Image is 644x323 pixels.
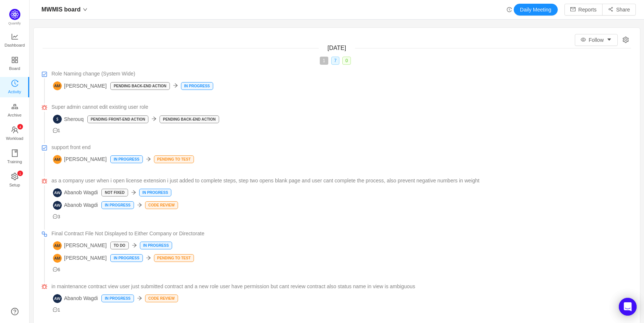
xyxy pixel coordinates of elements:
span: Abanob Wagdi [53,188,98,197]
span: MWMIS board [41,4,81,16]
p: Pending To Test [154,255,194,262]
span: in maintenance contract view user just submitted contract and a new role user have permission but... [51,283,415,290]
span: Board [9,61,20,76]
span: Super admin cannot edit existing user role [51,103,148,111]
a: Role Naming change (System Wide) [51,70,631,78]
i: icon: down [83,7,87,12]
i: icon: message [53,128,58,133]
i: icon: arrow-right [146,255,151,260]
img: AM [53,254,62,263]
p: Pending Back-end Action [160,116,218,123]
span: Sherouq [53,115,84,124]
i: icon: book [11,149,19,157]
span: Training [7,154,22,169]
span: 1 [53,128,60,133]
button: Daily Meeting [514,4,558,16]
span: 3 [53,214,60,219]
p: 1 [19,171,21,176]
i: icon: arrow-right [131,190,136,195]
p: In Progress [181,83,213,90]
span: Workload [6,131,23,146]
sup: 1 [17,171,23,176]
a: Activity [11,80,19,95]
button: icon: mailReports [564,4,603,16]
i: icon: message [53,214,58,219]
a: icon: settingSetup [11,173,19,188]
p: Pending Back-end Action [111,83,169,90]
a: in maintenance contract view user just submitted contract and a new role user have permission but... [51,283,631,290]
i: icon: history [507,7,512,12]
span: Role Naming change (System Wide) [51,70,135,78]
sup: 4 [17,124,23,129]
span: Activity [8,84,21,99]
p: 4 [19,124,21,129]
i: icon: appstore [11,56,19,64]
a: as a company user when i open license extension i just added to complete steps, step two opens bl... [51,177,631,185]
span: 7 [331,57,340,65]
i: icon: message [53,267,58,272]
a: icon: question-circle [11,308,19,315]
p: Code Review [145,295,178,302]
span: [PERSON_NAME] [53,155,107,164]
span: [PERSON_NAME] [53,254,107,263]
span: Dashboard [4,38,25,53]
i: icon: arrow-right [173,83,178,88]
span: [PERSON_NAME] [53,241,107,250]
span: 6 [53,267,60,272]
i: icon: arrow-right [137,296,142,301]
a: Archive [11,103,19,118]
span: Setup [9,178,20,192]
i: icon: arrow-right [146,157,151,162]
p: To Do [111,242,128,249]
span: Abanob Wagdi [53,294,98,303]
img: S [53,115,62,124]
i: icon: line-chart [11,33,19,40]
img: AM [53,81,62,90]
i: icon: team [11,126,19,134]
p: Pending Front-end Action [88,116,148,123]
i: icon: setting [11,173,19,180]
p: In Progress [102,202,133,209]
span: 0 [342,57,351,65]
p: Pending To Test [154,156,194,163]
a: icon: teamWorkload [11,127,19,141]
a: Dashboard [11,33,19,48]
p: In Progress [140,189,171,196]
span: Quantify [9,21,21,25]
div: Open Intercom Messenger [619,298,637,316]
img: AM [53,155,62,164]
i: icon: message [53,307,58,312]
a: Final Contract File Not Displayed to Either Company or Directorate [51,230,631,238]
a: Training [11,150,19,165]
p: In Progress [111,156,142,163]
span: as a company user when i open license extension i just added to complete steps, step two opens bl... [51,177,479,185]
button: icon: eyeFollowicon: caret-down [575,34,618,46]
i: icon: arrow-right [137,202,142,208]
img: AW [53,201,62,210]
p: In Progress [140,242,172,249]
img: AM [53,241,62,250]
span: [DATE] [328,45,346,51]
p: In Progress [102,295,133,302]
i: icon: gold [11,103,19,110]
p: Code Review [145,202,178,209]
span: Archive [8,108,21,122]
button: icon: share-altShare [602,4,636,16]
p: Not Fixed [102,189,127,196]
a: support front end [51,144,631,151]
a: Board [11,57,19,71]
span: support front end [51,144,91,151]
i: icon: history [11,80,19,87]
span: 1 [53,307,60,313]
i: icon: setting [623,37,629,43]
img: Quantify [9,9,20,20]
span: [PERSON_NAME] [53,81,107,90]
img: AW [53,294,62,303]
span: 1 [320,57,328,65]
i: icon: arrow-right [132,243,137,248]
span: Abanob Wagdi [53,201,98,210]
i: icon: arrow-right [151,116,157,121]
p: In Progress [111,255,142,262]
a: Super admin cannot edit existing user role [51,103,631,111]
span: Final Contract File Not Displayed to Either Company or Directorate [51,230,204,238]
